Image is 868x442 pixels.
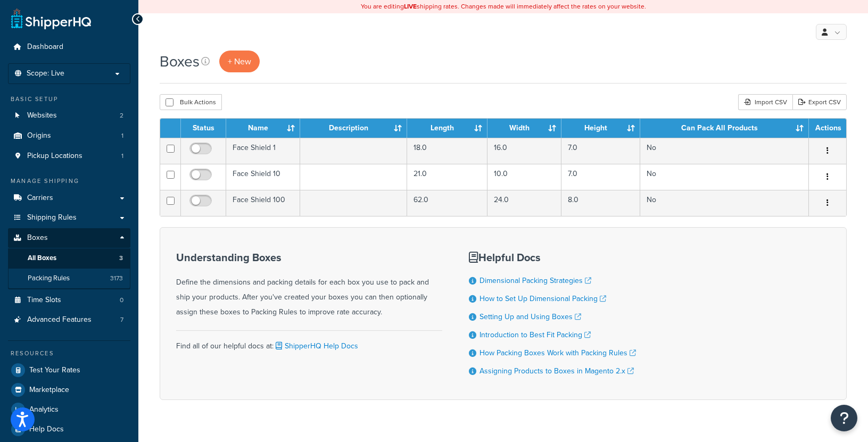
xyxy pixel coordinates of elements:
span: 7 [120,315,123,324]
div: Define the dimensions and packing details for each box you use to pack and ship your products. Af... [176,252,442,320]
th: Actions [809,119,846,138]
li: All Boxes [8,248,130,268]
a: Analytics [8,400,130,419]
td: 18.0 [407,138,487,164]
span: 2 [120,111,123,120]
a: Dashboard [8,37,130,57]
a: Time Slots 0 [8,290,130,310]
span: Origins [27,131,51,140]
span: 0 [120,296,123,305]
span: Shipping Rules [27,213,77,222]
td: 7.0 [561,138,640,164]
a: Origins 1 [8,126,130,146]
span: 1 [121,152,123,161]
a: Boxes [8,228,130,248]
h3: Understanding Boxes [176,252,442,263]
span: Websites [27,111,57,120]
span: Dashboard [27,43,63,52]
a: Test Your Rates [8,361,130,380]
span: Time Slots [27,296,61,305]
button: Open Resource Center [831,405,857,431]
td: No [640,138,809,164]
td: Face Shield 1 [226,138,300,164]
li: Origins [8,126,130,146]
span: Help Docs [29,425,64,434]
h3: Helpful Docs [469,252,636,263]
a: How to Set Up Dimensional Packing [480,293,606,304]
a: Setting Up and Using Boxes [480,311,581,322]
a: Carriers [8,188,130,208]
span: Packing Rules [28,274,70,283]
th: Description : activate to sort column ascending [300,119,407,138]
a: Advanced Features 7 [8,310,130,330]
li: Pickup Locations [8,146,130,166]
a: Introduction to Best Fit Packing [480,329,591,340]
a: Marketplace [8,380,130,399]
div: Manage Shipping [8,177,130,186]
td: 7.0 [561,164,640,190]
span: Advanced Features [27,315,92,324]
li: Boxes [8,228,130,289]
span: + New [228,55,251,68]
span: Analytics [29,405,59,414]
td: 10.0 [487,164,561,190]
th: Name : activate to sort column ascending [226,119,300,138]
th: Length : activate to sort column ascending [407,119,487,138]
a: Shipping Rules [8,208,130,228]
a: How Packing Boxes Work with Packing Rules [480,347,636,358]
button: Bulk Actions [160,94,222,110]
li: Websites [8,106,130,126]
a: Pickup Locations 1 [8,146,130,166]
a: Packing Rules 3173 [8,269,130,288]
span: All Boxes [28,254,56,263]
a: Dimensional Packing Strategies [480,275,591,286]
span: Marketplace [29,386,69,395]
td: 16.0 [487,138,561,164]
th: Width : activate to sort column ascending [487,119,561,138]
td: 62.0 [407,190,487,216]
th: Can Pack All Products : activate to sort column ascending [640,119,809,138]
li: Advanced Features [8,310,130,330]
a: Assigning Products to Boxes in Magento 2.x [480,365,634,377]
span: Pickup Locations [27,152,82,161]
div: Import CSV [738,94,792,110]
h1: Boxes [160,51,200,72]
td: No [640,190,809,216]
li: Time Slots [8,290,130,310]
div: Basic Setup [8,95,130,104]
span: 3173 [110,274,123,283]
th: Height : activate to sort column ascending [561,119,640,138]
span: Scope: Live [27,69,64,78]
td: Face Shield 10 [226,164,300,190]
td: Face Shield 100 [226,190,300,216]
a: Help Docs [8,420,130,439]
b: LIVE [404,2,417,11]
li: Packing Rules [8,269,130,288]
span: Boxes [27,233,48,243]
td: 24.0 [487,190,561,216]
div: Resources [8,349,130,358]
div: Find all of our helpful docs at: [176,330,442,354]
span: Test Your Rates [29,366,80,375]
a: All Boxes 3 [8,248,130,268]
a: Websites 2 [8,106,130,126]
td: No [640,164,809,190]
th: Status [181,119,226,138]
span: 3 [119,254,123,263]
span: 1 [121,131,123,140]
a: Export CSV [792,94,847,110]
td: 8.0 [561,190,640,216]
span: Carriers [27,194,53,203]
a: + New [219,51,260,72]
a: ShipperHQ Help Docs [274,340,358,352]
a: ShipperHQ Home [11,8,91,29]
td: 21.0 [407,164,487,190]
